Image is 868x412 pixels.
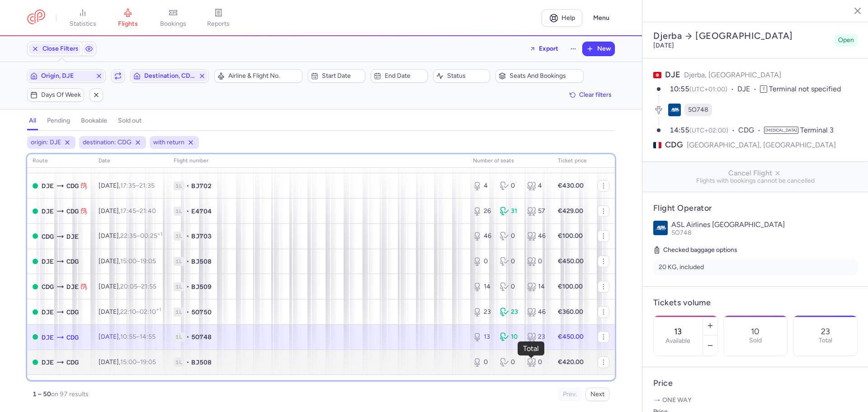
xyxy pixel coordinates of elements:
[653,42,674,49] time: [DATE]
[42,282,54,292] span: CDG
[191,282,212,291] span: BJ509
[191,332,212,341] span: 5O748
[66,332,79,342] span: Charles De Gaulle, Paris, France
[751,327,759,336] p: 10
[42,357,54,367] span: DJE
[28,42,82,56] button: Close Filters
[665,337,690,345] label: Available
[769,85,841,93] span: Terminal not specified
[186,257,189,266] span: •
[130,69,209,83] button: Destination, CDG
[120,333,136,341] time: 10:55
[99,182,155,189] span: [DATE],
[118,20,138,28] span: flights
[527,308,547,317] div: 46
[671,229,692,237] span: 5O748
[66,232,79,242] span: DJE
[120,232,137,240] time: 22:35
[120,182,155,189] span: –
[139,182,155,189] time: 21:35
[99,207,156,215] span: [DATE],
[821,327,830,336] p: 23
[500,282,520,291] div: 0
[558,333,584,341] strong: €450.00
[539,45,558,52] span: Export
[433,69,490,83] button: Status
[473,282,493,291] div: 14
[558,308,583,316] strong: €360.00
[140,308,161,316] time: 02:10
[66,282,79,292] span: DJE
[597,45,611,52] span: New
[120,308,161,316] span: –
[105,8,151,28] a: flights
[120,257,156,265] span: –
[585,388,609,401] button: Next
[42,45,79,52] span: Close Filters
[527,332,547,341] div: 23
[653,298,858,308] h4: Tickets volume
[228,72,299,80] span: Airline & Flight No.
[60,8,105,28] a: statistics
[653,396,858,405] p: One way
[174,207,184,216] span: 1L
[558,388,582,401] button: Prev.
[66,307,79,317] span: CDG
[66,256,79,266] span: CDG
[33,390,51,398] strong: 1 – 50
[168,154,467,168] th: Flight number
[42,332,54,342] span: Djerba-Zarzis, Djerba, Tunisia
[473,181,493,190] div: 4
[99,257,156,265] span: [DATE],
[42,232,54,242] span: CDG
[749,337,762,344] p: Sold
[66,357,79,367] span: CDG
[653,245,858,256] h5: Checked baggage options
[186,332,189,341] span: •
[120,232,162,240] span: –
[186,207,189,216] span: •
[99,333,156,341] span: [DATE],
[527,181,547,190] div: 4
[41,91,81,99] span: Days of week
[473,232,493,241] div: 46
[760,85,767,93] span: T
[51,390,89,398] span: on 97 results
[500,358,520,367] div: 0
[527,257,547,266] div: 0
[500,207,520,216] div: 31
[558,257,584,265] strong: €450.00
[196,8,241,28] a: reports
[120,358,137,366] time: 15:00
[558,207,583,215] strong: €429.00
[186,308,189,317] span: •
[527,207,547,216] div: 57
[473,358,493,367] div: 0
[668,104,681,116] figure: 5O airline logo
[66,181,79,191] span: CDG
[47,117,70,125] h4: pending
[174,181,184,190] span: 1L
[665,139,683,151] span: CDG
[120,182,136,189] time: 17:35
[558,182,584,189] strong: €430.00
[153,138,184,147] span: with return
[42,307,54,317] span: DJE
[191,257,212,266] span: BJ508
[684,71,781,79] span: Djerba, [GEOGRAPHIC_DATA]
[27,154,93,168] th: route
[670,126,689,134] time: 14:55
[689,85,727,93] span: (UTC+01:00)
[191,232,212,241] span: BJ703
[120,207,136,215] time: 17:45
[191,358,212,367] span: BJ508
[527,358,547,367] div: 0
[527,232,547,241] div: 46
[579,91,612,98] span: Clear filters
[500,332,520,341] div: 10
[671,221,858,229] p: ASL Airlines [GEOGRAPHIC_DATA]
[738,125,764,136] span: CDG
[500,181,520,190] div: 0
[473,207,493,216] div: 26
[120,283,156,290] span: –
